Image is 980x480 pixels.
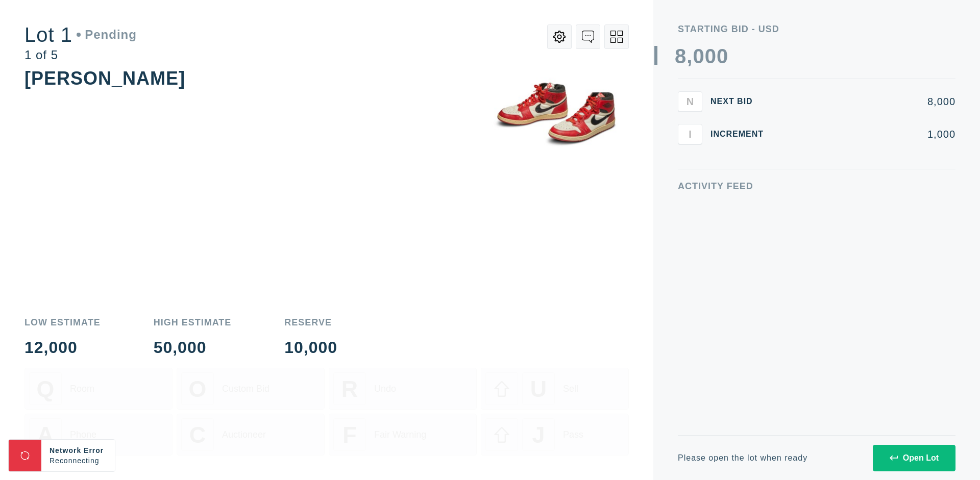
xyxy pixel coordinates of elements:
[24,68,185,89] div: [PERSON_NAME]
[890,453,939,463] div: Open Lot
[780,96,955,107] div: 8,000
[687,46,693,250] div: ,
[678,182,955,191] div: Activity Feed
[678,124,702,144] button: I
[678,454,807,462] div: Please open the lot when ready
[284,339,337,356] div: 10,000
[24,49,137,61] div: 1 of 5
[24,24,137,45] div: Lot 1
[693,46,704,66] div: 0
[284,318,337,327] div: Reserve
[687,95,694,107] span: N
[873,445,955,471] button: Open Lot
[100,457,102,465] span: .
[24,339,101,356] div: 12,000
[678,24,955,34] div: Starting Bid - USD
[710,130,772,138] div: Increment
[154,318,232,327] div: High Estimate
[675,46,687,66] div: 8
[710,97,772,106] div: Next Bid
[77,29,137,41] div: Pending
[717,46,728,66] div: 0
[24,318,101,327] div: Low Estimate
[678,91,702,112] button: N
[154,339,232,356] div: 50,000
[50,456,107,466] div: Reconnecting
[689,128,692,140] span: I
[50,445,107,456] div: Network Error
[705,46,717,66] div: 0
[780,129,955,139] div: 1,000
